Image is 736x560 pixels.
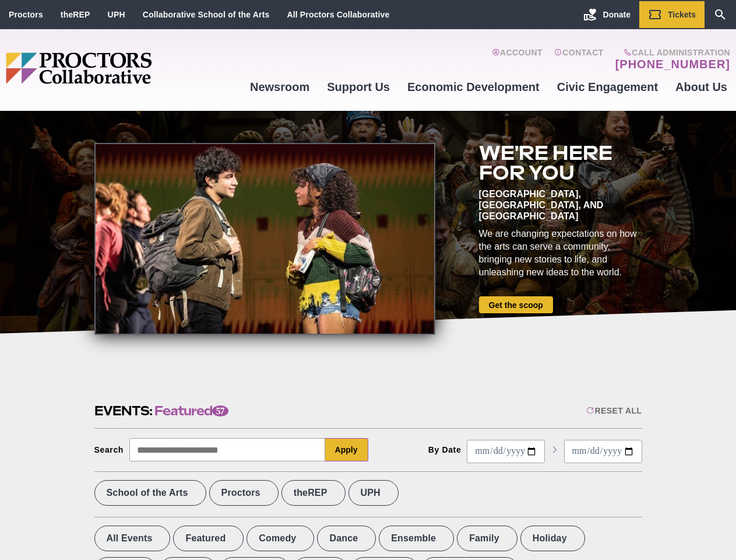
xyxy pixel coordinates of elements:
label: theREP [281,480,346,506]
a: Get the scoop [479,296,553,313]
a: Account [492,48,543,71]
label: Holiday [520,526,585,551]
a: Support Us [318,71,399,103]
div: We are changing expectations on how the arts can serve a community, bringing new stories to life,... [479,228,642,279]
label: Ensemble [379,526,454,551]
label: Family [457,526,517,551]
a: Collaborative School of the Arts [143,10,270,19]
label: UPH [348,480,399,506]
div: Search [94,445,124,454]
label: Featured [173,526,244,551]
a: Search [705,1,736,28]
div: [GEOGRAPHIC_DATA], [GEOGRAPHIC_DATA], and [GEOGRAPHIC_DATA] [479,188,642,222]
a: Contact [554,48,604,71]
a: [PHONE_NUMBER] [615,57,730,71]
span: Tickets [668,10,696,19]
a: theREP [61,10,90,19]
span: Call Administration [612,48,730,57]
a: Newsroom [241,71,318,103]
a: All Proctors Collaborative [287,10,389,19]
h2: Events: [94,402,228,420]
a: UPH [108,10,125,19]
a: Donate [575,1,639,28]
span: Featured [154,402,228,420]
a: Tickets [639,1,705,28]
button: Apply [325,438,368,461]
div: Reset All [586,406,642,415]
a: About Us [667,71,736,103]
a: Proctors [9,10,43,19]
span: Donate [603,10,631,19]
label: Comedy [246,526,314,551]
span: 57 [212,405,228,416]
label: Proctors [209,480,279,506]
div: By Date [428,445,462,454]
h2: We're here for you [479,143,642,183]
a: Economic Development [399,71,548,103]
img: Proctors logo [6,52,241,84]
a: Civic Engagement [548,71,667,103]
label: Dance [317,526,376,551]
label: School of the Arts [94,480,206,506]
label: All Events [94,526,171,551]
